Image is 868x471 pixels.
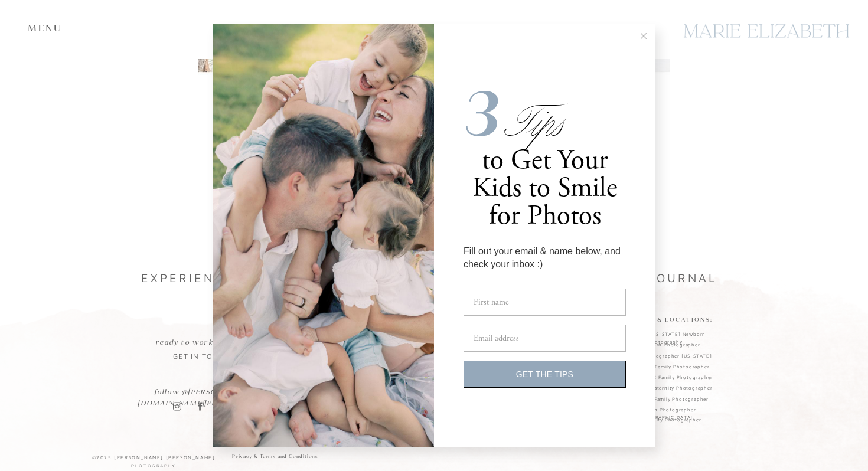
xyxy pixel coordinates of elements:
i: 3 [464,76,500,153]
div: Fill out your email & name below, and check your inbox :) [464,245,626,272]
span: ail address [485,333,519,344]
span: F [474,297,478,308]
span: Em [474,333,485,344]
button: GET THE TIPS [464,361,626,388]
span: Tips [500,94,557,151]
span: GET THE TIPS [516,369,573,379]
span: irst name [478,297,509,308]
span: to Get Your Kids to Smile for Photos [472,143,618,234]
